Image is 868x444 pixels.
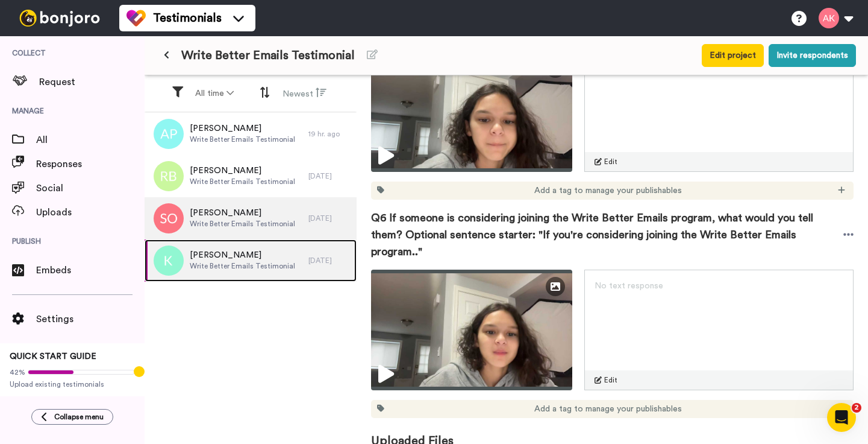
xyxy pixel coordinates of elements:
[190,207,295,219] span: [PERSON_NAME]
[14,10,105,27] img: bj-logo-header-white.svg
[308,129,351,139] div: 19 hr. ago
[36,205,145,220] span: Uploads
[190,135,295,144] span: Write Better Emails Testimonial
[154,203,184,233] img: so.png
[188,83,241,104] button: All time
[36,312,145,326] span: Settings
[145,155,357,197] a: [PERSON_NAME]Write Better Emails Testimonial[DATE]
[190,165,295,177] span: [PERSON_NAME]
[604,157,617,166] span: Edit
[190,122,295,135] span: [PERSON_NAME]
[275,82,334,105] button: Newest
[702,44,764,67] button: Edit project
[153,10,222,27] span: Testimonials
[308,214,351,223] div: [DATE]
[10,379,135,389] span: Upload existing testimonials
[308,171,351,181] div: [DATE]
[36,263,145,277] span: Embeds
[190,177,295,186] span: Write Better Emails Testimonial
[604,375,617,385] span: Edit
[190,249,295,261] span: [PERSON_NAME]
[769,44,856,67] button: Invite respondents
[154,161,184,191] img: rb.png
[10,352,96,361] span: QUICK START GUIDE
[134,366,145,377] div: Tooltip anchor
[181,47,355,64] span: Write Better Emails Testimonial
[371,270,572,390] img: f06b8edc-3fe2-404c-a709-b33be3b285af-thumbnail_full-1706454969.jpg
[54,412,104,422] span: Collapse menu
[827,403,856,432] iframe: Intercom live chat
[154,246,184,276] img: k.png
[36,181,145,195] span: Social
[852,403,861,413] span: 2
[36,133,145,147] span: All
[534,403,682,415] span: Add a tag to manage your publishables
[595,282,663,290] span: No text response
[39,75,145,89] span: Request
[534,185,682,197] span: Add a tag to manage your publishables
[31,409,113,425] button: Collapse menu
[190,261,295,271] span: Write Better Emails Testimonial
[371,209,843,260] span: Q6 If someone is considering joining the Write Better Emails program, what would you tell them? O...
[145,197,357,239] a: [PERSON_NAME]Write Better Emails Testimonial[DATE]
[126,8,146,28] img: tm-color.svg
[190,219,295,229] span: Write Better Emails Testimonial
[154,119,184,149] img: ap.png
[308,256,351,265] div: [DATE]
[10,367,25,377] span: 42%
[371,51,572,172] img: c627b873-eb6c-4b82-a6e8-c6084b3da066-thumbnail_full-1706454925.jpg
[145,113,357,155] a: [PERSON_NAME]Write Better Emails Testimonial19 hr. ago
[145,239,357,282] a: [PERSON_NAME]Write Better Emails Testimonial[DATE]
[36,157,145,171] span: Responses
